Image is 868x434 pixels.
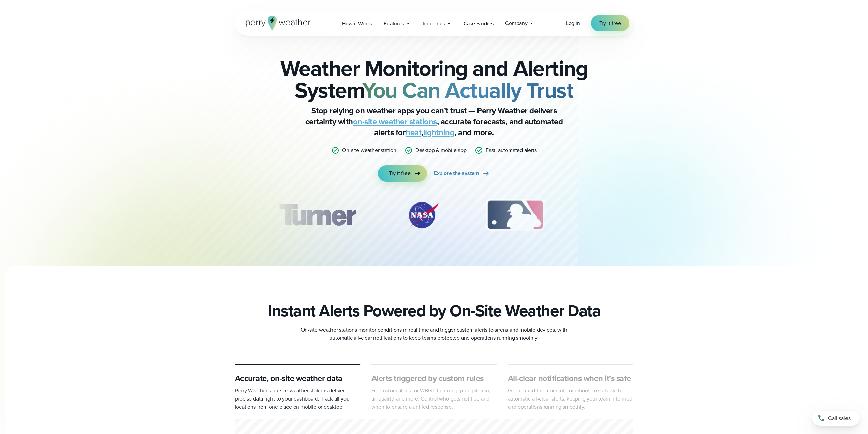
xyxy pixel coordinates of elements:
[434,169,479,178] span: Explore the system
[399,198,446,232] img: NASA.svg
[566,19,580,27] span: Log in
[464,19,494,28] span: Case Studies
[423,19,445,28] span: Industries
[486,146,537,154] p: Fast, automated alerts
[371,373,497,384] h3: Alerts triggered by custom rules
[378,165,427,182] a: Try it free
[434,165,490,182] a: Explore the system
[235,373,361,384] h3: Accurate, on-site weather data
[479,198,551,232] img: MLB.svg
[508,373,633,384] h3: All-clear notifications when it’s safe
[812,411,860,426] a: Call sales
[269,198,366,232] div: 1 of 12
[353,115,437,128] a: on-site weather stations
[298,105,571,138] p: Stop relying on weather apps you can’t trust — Perry Weather delivers certainty with , accurate f...
[269,198,599,236] div: slideshow
[599,19,621,27] span: Try it free
[415,146,467,154] p: Desktop & mobile app
[384,19,404,28] span: Features
[584,198,638,232] img: PGA.svg
[342,146,396,154] p: On-site weather station
[298,326,571,342] p: On-site weather stations monitor conditions in real time and trigger custom alerts to sirens and ...
[389,169,411,178] span: Try it free
[566,19,580,27] a: Log in
[269,57,599,101] h2: Weather Monitoring and Alerting System
[336,16,378,30] a: How it Works
[268,301,600,320] h2: Instant Alerts Powered by On-Site Weather Data
[342,19,372,28] span: How it Works
[235,387,361,411] p: Perry Weather’s on-site weather stations deliver precise data right to your dashboard. Track all ...
[269,198,366,232] img: Turner-Construction_1.svg
[505,19,528,27] span: Company
[362,74,573,106] strong: You Can Actually Trust
[828,414,851,422] span: Call sales
[591,15,629,31] a: Try it free
[423,126,455,139] a: lightning
[584,198,638,232] div: 4 of 12
[406,126,421,139] a: heat
[399,198,446,232] div: 2 of 12
[371,387,497,411] p: Set custom alerts for WBGT, lightning, precipitation, air quality, and more. Control who gets not...
[508,387,633,411] p: Get notified the moment conditions are safe with automatic all-clear alerts, keeping your team in...
[479,198,551,232] div: 3 of 12
[458,16,500,30] a: Case Studies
